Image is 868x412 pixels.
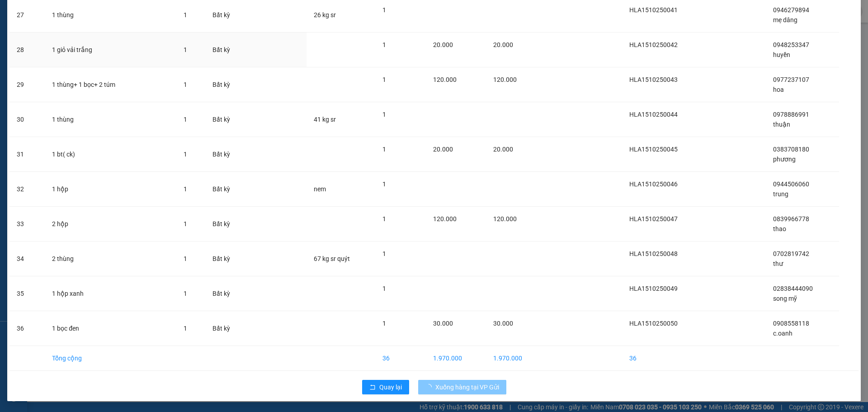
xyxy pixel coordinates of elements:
td: 1 bọc đen [45,311,176,346]
span: loading [425,384,435,390]
td: 1.970.000 [426,346,486,371]
span: 26 kg sr [314,11,336,19]
span: phương [773,156,796,163]
td: 1 hộp xanh [45,276,176,311]
td: 28 [9,33,45,67]
span: mẹ dâng [773,16,797,24]
span: 1 [382,285,386,292]
span: 120.000 [493,215,517,223]
td: 35 [9,276,45,311]
span: 1 [184,46,187,53]
span: 1 [382,215,386,223]
span: HLA1510250048 [629,250,678,257]
span: 1 [184,290,187,297]
td: 29 [9,67,45,102]
span: 0977237107 [773,76,809,83]
span: 0946279894 [773,6,809,14]
td: Bất kỳ [205,242,249,276]
span: 1 [382,180,386,188]
span: 120.000 [433,215,457,223]
span: 20.000 [433,41,453,48]
span: 20.000 [493,146,513,153]
span: Quay lại [379,382,402,392]
span: thư [773,260,783,267]
span: HLA1510250047 [629,215,678,223]
span: 0702819742 [773,250,809,257]
td: Bất kỳ [205,67,249,102]
td: Tổng cộng [45,346,176,371]
span: 0948253347 [773,41,809,48]
span: 120.000 [433,76,457,83]
span: 1 [382,6,386,14]
span: HLA1510250044 [629,111,678,118]
span: HLA1510250043 [629,76,678,83]
td: 1 bt( ck) [45,137,176,172]
td: Bất kỳ [205,311,249,346]
span: 1 [382,41,386,48]
span: 120.000 [493,76,517,83]
td: 2 thùng [45,242,176,276]
span: HLA1510250046 [629,180,678,188]
span: thuận [773,121,790,128]
td: 36 [375,346,426,371]
span: 0839966778 [773,215,809,223]
span: 1 [184,220,187,227]
span: 30.000 [493,320,513,327]
span: 1 [382,250,386,257]
span: 20.000 [493,41,513,48]
td: 34 [9,242,45,276]
td: 2 hộp [45,207,176,242]
span: 67 kg sr quýt [314,255,350,262]
td: 1 thùng+ 1 bọc+ 2 túm [45,67,176,102]
span: 1 [184,185,187,193]
span: c.oanh [773,330,793,337]
span: hoa [773,86,784,93]
span: 1 [184,11,187,19]
span: nem [314,185,326,193]
span: rollback [369,384,376,391]
span: HLA1510250045 [629,146,678,153]
span: HLA1510250041 [629,6,678,14]
span: 1 [382,111,386,118]
span: 0944506060 [773,180,809,188]
td: 31 [9,137,45,172]
span: 1 [184,325,187,332]
span: thao [773,225,786,232]
span: 20.000 [433,146,453,153]
span: 1 [184,151,187,158]
td: 36 [622,346,707,371]
span: 02838444090 [773,285,813,292]
button: rollbackQuay lại [362,380,409,394]
td: 1.970.000 [486,346,545,371]
span: 1 [184,116,187,123]
td: Bất kỳ [205,137,249,172]
span: HLA1510250049 [629,285,678,292]
td: 30 [9,102,45,137]
span: HLA1510250050 [629,320,678,327]
td: 1 giỏ vải trắng [45,33,176,67]
span: 1 [382,146,386,153]
span: 1 [382,76,386,83]
td: Bất kỳ [205,172,249,207]
span: huyền [773,51,790,58]
span: 0978886991 [773,111,809,118]
td: 36 [9,311,45,346]
span: 1 [184,255,187,262]
span: song mỹ [773,295,797,302]
span: 30.000 [433,320,453,327]
button: Xuống hàng tại VP Gửi [418,380,506,394]
span: 41 kg sr [314,116,336,123]
span: 1 [184,81,187,88]
span: HLA1510250042 [629,41,678,48]
span: Xuống hàng tại VP Gửi [435,382,499,392]
td: 32 [9,172,45,207]
td: Bất kỳ [205,276,249,311]
td: 33 [9,207,45,242]
span: 0383708180 [773,146,809,153]
td: Bất kỳ [205,207,249,242]
td: 1 hộp [45,172,176,207]
td: Bất kỳ [205,102,249,137]
span: 0908558118 [773,320,809,327]
td: Bất kỳ [205,33,249,67]
span: trung [773,190,788,198]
